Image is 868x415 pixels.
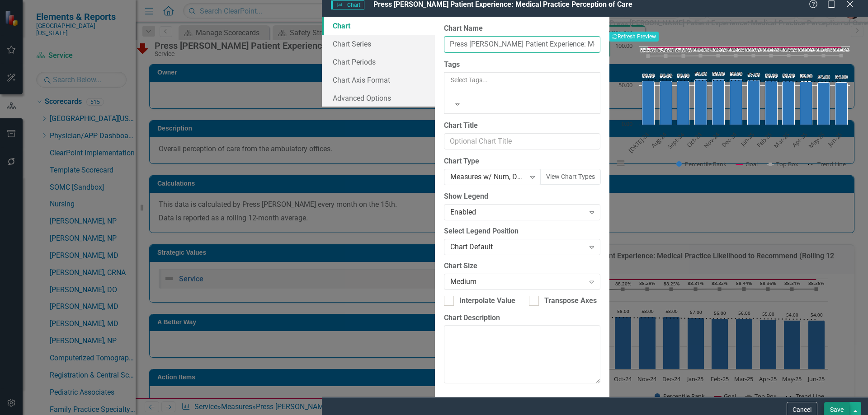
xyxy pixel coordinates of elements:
[787,54,791,57] path: Mar-25, 88.44. Top Box.
[835,74,848,80] text: 54.00
[444,23,600,34] label: Chart Name
[660,72,672,79] text: 56.00
[646,54,843,58] g: Top Box, series 3 of 4. Line with 12 data points.
[730,79,742,125] path: Dec-24, 58. Percentile Rank.
[738,131,756,149] text: Jan-25
[642,72,655,79] text: 56.00
[677,72,689,79] text: 56.00
[444,226,600,237] label: Select Legend Position
[693,47,709,53] text: 88.20%
[800,73,812,79] text: 55.00
[540,169,601,185] button: View Chart Types
[615,42,632,50] text: 100.00
[660,81,672,125] path: Aug-24, 56. Percentile Rank.
[826,131,844,149] text: Jun-25
[618,81,632,89] text: 50.00
[790,131,808,149] text: Apr-25
[720,130,739,149] text: Dec-24
[622,120,632,128] text: 0.00
[544,296,597,306] div: Transpose Axes
[627,130,651,154] text: [DATE]-24
[695,79,707,125] path: Oct-24, 58. Percentile Rank.
[748,80,760,125] path: Jan-25, 57. Percentile Rank.
[798,47,814,53] text: 88.36%
[745,47,761,53] text: 88.31%
[322,71,435,89] a: Chart Axis Format
[664,54,668,58] path: Aug-24, 87.83. Top Box.
[763,47,779,53] text: 88.32%
[822,54,826,57] path: May-25, 88.31. Top Box.
[677,81,689,125] path: Sept-24, 56. Percentile Rank.
[450,207,585,218] div: Enabled
[752,54,755,57] path: Jan-25, 88.31. Top Box.
[728,47,744,53] text: 88.25%
[649,130,668,149] text: Aug-24
[646,54,650,58] path: Jul-24, 87.74. Top Box.
[322,89,435,107] a: Advanced Options
[783,72,795,79] text: 56.00
[772,131,791,149] text: Mar-25
[816,47,832,53] text: 88.31%
[800,81,812,125] path: Apr-25, 55. Percentile Rank.
[658,47,674,53] text: 87.83%
[807,131,826,150] text: May-25
[609,42,868,177] div: Chart. Highcharts interactive chart.
[765,81,778,125] path: Feb-25, 56. Percentile Rank.
[451,75,594,84] div: Select Tags...
[609,32,659,42] button: Refresh Preview
[444,133,600,150] input: Optional Chart Title
[818,82,830,125] path: May-25, 54. Percentile Rank.
[767,160,798,168] button: Show Top Box
[450,172,525,182] div: Measures w/ Num, Denom, and Rate
[331,0,364,9] span: Chart
[450,276,585,287] div: Medium
[783,81,795,125] path: Mar-25, 56. Percentile Rank.
[712,70,725,77] text: 58.00
[682,54,685,57] path: Sept-24, 87.91. Top Box.
[665,130,686,150] text: Sept-24
[730,70,742,77] text: 58.00
[444,156,600,167] label: Chart Type
[717,54,720,57] path: Nov-24, 88.29. Top Box.
[444,121,600,131] label: Chart Title
[833,47,849,53] text: 88.36%
[675,47,691,53] text: 87.91%
[818,74,830,80] text: 54.00
[769,54,773,57] path: Feb-25, 88.32. Top Box.
[322,35,435,53] a: Chart Series
[695,70,707,77] text: 58.00
[835,82,848,125] path: Jun-25, 54. Percentile Rank.
[642,81,655,125] path: Jul-24, 56. Percentile Rank.
[444,60,600,70] label: Tags
[808,160,846,168] button: Show Trend Line
[711,47,726,53] text: 88.29%
[685,130,703,149] text: Oct-24
[459,296,519,306] div: Interpolate Values
[804,54,808,57] path: Apr-25, 88.36. Top Box.
[444,313,600,323] label: Chart Description
[781,47,797,53] text: 88.44%
[609,19,868,27] h3: Press [PERSON_NAME] Patient Experience: Medical Practice Perception of Care
[755,131,774,149] text: Feb-25
[322,17,435,35] a: Chart
[712,79,725,125] path: Nov-24, 58. Percentile Rank.
[676,160,727,168] button: Show Percentile Rank
[748,71,760,78] text: 57.00
[322,53,435,71] a: Chart Periods
[609,42,854,177] svg: Interactive chart
[736,160,758,168] button: Show Goal
[450,242,585,252] div: Chart Default
[702,130,721,149] text: Nov-24
[444,191,600,202] label: Show Legend
[640,47,656,53] text: 87.74%
[444,261,600,271] label: Chart Size
[840,54,843,57] path: Jun-25, 88.36. Top Box.
[699,54,703,57] path: Oct-24, 88.2. Top Box.
[642,79,848,125] g: Percentile Rank, series 1 of 4. Bar series with 12 bars.
[734,54,738,57] path: Dec-24, 88.25. Top Box.
[614,157,627,170] button: View chart menu, Chart
[765,72,778,79] text: 56.00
